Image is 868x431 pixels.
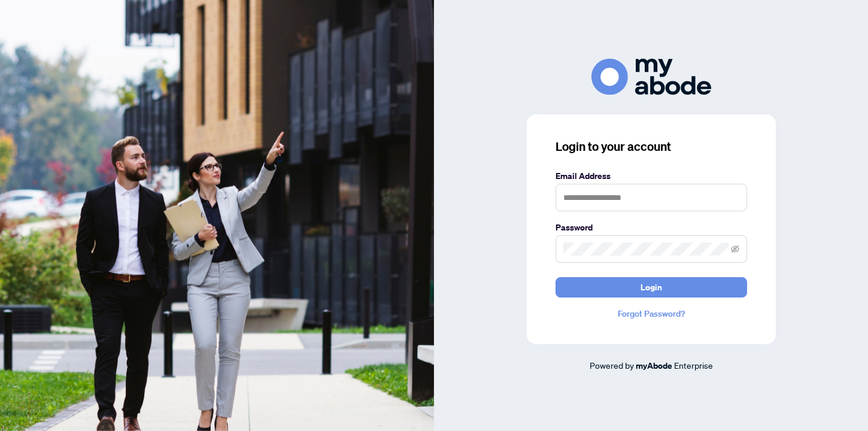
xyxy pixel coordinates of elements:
a: Forgot Password? [556,307,747,320]
label: Email Address [556,169,747,183]
button: Login [556,277,747,298]
span: Enterprise [674,360,713,371]
h3: Login to your account [556,138,747,155]
a: myAbode [636,359,672,372]
span: Powered by [590,360,634,371]
span: eye-invisible [731,245,739,253]
label: Password [556,221,747,234]
span: Login [641,278,662,297]
img: ma-logo [591,59,711,95]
